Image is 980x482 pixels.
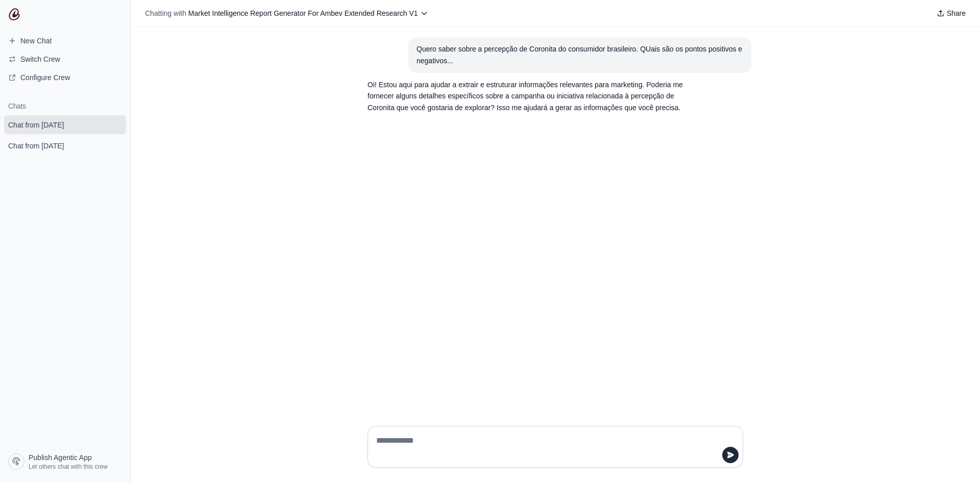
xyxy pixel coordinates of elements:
[4,69,126,86] a: Configure Crew
[4,33,126,49] a: New Chat
[8,8,20,20] img: CrewAI Logo
[408,37,751,73] section: User message
[4,449,126,474] a: Publish Agentic App Let others chat with this crew
[20,36,52,46] span: New Chat
[416,43,743,67] div: Quero saber sobre a percepção de Coronita do consumidor brasileiro. QUais são os pontos positivos...
[141,6,432,20] button: Chatting with Market Intelligence Report Generator For Ambev Extended Research V1
[947,8,966,18] span: Share
[188,9,418,17] span: Market Intelligence Report Generator For Ambev Extended Research V1
[4,115,126,134] a: Chat from [DATE]
[8,141,64,151] span: Chat from [DATE]
[359,73,702,120] section: Response
[20,72,70,83] span: Configure Crew
[367,79,694,114] p: Oi! Estou aqui para ajudar a extrair e estruturar informações relevantes para marketing. Poderia ...
[4,51,126,67] button: Switch Crew
[933,6,970,20] button: Share
[20,54,60,64] span: Switch Crew
[29,463,108,471] span: Let others chat with this crew
[4,136,126,155] a: Chat from [DATE]
[29,452,92,463] span: Publish Agentic App
[145,8,186,18] span: Chatting with
[8,120,64,130] span: Chat from [DATE]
